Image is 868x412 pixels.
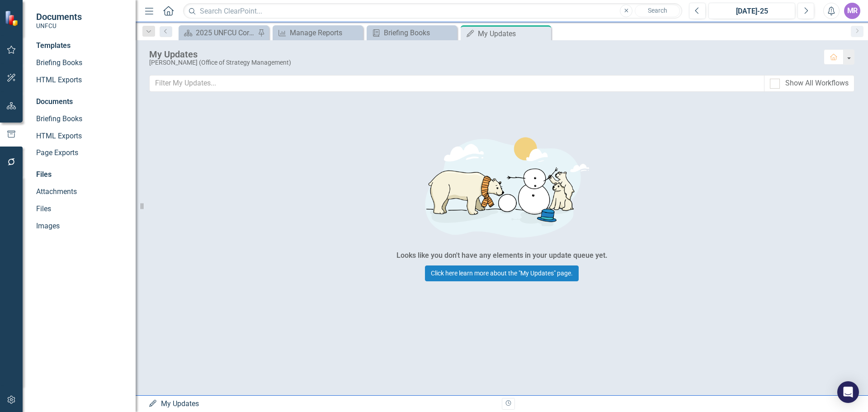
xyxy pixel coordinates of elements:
[844,3,860,19] button: MR
[369,27,455,38] a: Briefing Books
[149,49,815,59] div: My Updates
[837,381,859,403] div: Open Intercom Messenger
[196,27,255,38] div: 2025 UNFCU Corporate Balanced Scorecard
[36,97,127,107] div: Documents
[36,131,127,142] a: HTML Exports
[148,399,495,409] div: My Updates
[36,170,127,180] div: Files
[478,28,549,39] div: My Updates
[36,11,82,22] span: Documents
[36,221,127,232] a: Images
[36,41,127,51] div: Templates
[36,22,82,29] small: UNFCU
[36,114,127,124] a: Briefing Books
[366,125,637,249] img: Getting started
[149,59,815,66] div: [PERSON_NAME] (Office of Strategy Management)
[648,7,667,14] span: Search
[36,58,127,68] a: Briefing Books
[712,6,792,17] div: [DATE]-25
[181,27,255,38] a: 2025 UNFCU Corporate Balanced Scorecard
[635,5,680,17] button: Search
[36,148,127,158] a: Page Exports
[708,3,795,19] button: [DATE]-25
[183,3,682,19] input: Search ClearPoint...
[36,75,127,85] a: HTML Exports
[36,187,127,197] a: Attachments
[425,265,579,281] a: Click here learn more about the "My Updates" page.
[36,204,127,214] a: Files
[290,27,361,38] div: Manage Reports
[149,75,764,92] input: Filter My Updates...
[384,27,455,38] div: Briefing Books
[396,251,608,261] div: Looks like you don't have any elements in your update queue yet.
[4,10,20,26] img: ClearPoint Strategy
[275,27,361,38] a: Manage Reports
[785,78,849,89] div: Show All Workflows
